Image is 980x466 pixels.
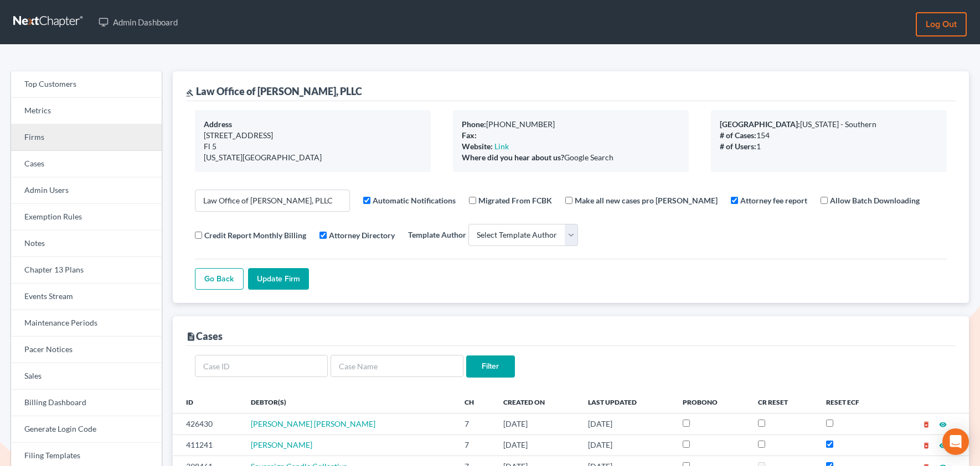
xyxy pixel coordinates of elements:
b: Phone: [462,119,486,129]
a: Log out [916,12,967,36]
th: Debtor(s) [242,391,456,413]
i: delete_forever [922,421,930,428]
i: gavel [186,89,194,97]
a: delete_forever [922,440,930,449]
label: Template Author [408,229,466,240]
a: delete_forever [922,419,930,428]
td: 7 [456,434,494,455]
a: Events Stream [11,284,162,310]
div: Fl 5 [204,141,422,152]
a: [PERSON_NAME] [PERSON_NAME] [251,419,375,428]
div: Cases [186,329,223,343]
th: Reset ECF [817,391,890,413]
a: Maintenance Periods [11,310,162,337]
th: Ch [456,391,494,413]
th: CR Reset [749,391,817,413]
a: Cases [11,151,162,177]
div: [US_STATE][GEOGRAPHIC_DATA] [204,152,422,163]
a: Link [494,142,509,151]
label: Attorney Directory [329,229,395,241]
label: Automatic Notifications [373,195,456,206]
td: [DATE] [494,434,579,455]
i: visibility [939,421,947,428]
input: Case Name [331,355,463,377]
b: Website: [462,142,493,151]
label: Allow Batch Downloading [830,195,920,206]
a: Go Back [195,268,244,290]
label: Migrated From FCBK [478,195,552,206]
div: [US_STATE] - Southern [720,119,938,130]
td: [DATE] [494,413,579,434]
div: Law Office of [PERSON_NAME], PLLC [186,85,362,98]
b: # of Cases: [720,130,756,140]
td: 411241 [173,434,243,455]
i: delete_forever [922,442,930,449]
label: Make all new cases pro [PERSON_NAME] [575,195,718,206]
th: ID [173,391,243,413]
b: Where did you hear about us? [462,153,564,162]
div: Google Search [462,152,680,163]
th: Last Updated [579,391,674,413]
a: Metrics [11,98,162,124]
b: [GEOGRAPHIC_DATA]: [720,119,800,129]
a: Billing Dashboard [11,390,162,416]
i: description [186,332,196,342]
div: 154 [720,130,938,141]
a: Notes [11,231,162,257]
a: Generate Login Code [11,416,162,443]
b: Address [204,119,232,129]
div: [PHONE_NUMBER] [462,119,680,130]
div: [STREET_ADDRESS] [204,130,422,141]
i: visibility [939,442,947,449]
div: Open Intercom Messenger [942,428,969,455]
td: 426430 [173,413,243,434]
td: [DATE] [579,413,674,434]
a: Chapter 13 Plans [11,257,162,284]
td: 7 [456,413,494,434]
div: 1 [720,141,938,152]
a: Top Customers [11,71,162,98]
a: [PERSON_NAME] [251,440,312,449]
a: Firms [11,124,162,151]
b: Fax: [462,130,477,140]
label: Credit Report Monthly Billing [204,229,306,241]
a: Sales [11,363,162,390]
input: Update Firm [248,268,309,290]
a: Exemption Rules [11,204,162,231]
a: Admin Dashboard [93,12,183,32]
th: ProBono [674,391,749,413]
a: visibility [939,440,947,449]
input: Filter [466,355,515,378]
a: visibility [939,419,947,428]
input: Case ID [195,355,328,377]
a: Admin Users [11,177,162,204]
a: Pacer Notices [11,337,162,363]
b: # of Users: [720,142,756,151]
td: [DATE] [579,434,674,455]
th: Created On [494,391,579,413]
label: Attorney fee report [740,195,807,206]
